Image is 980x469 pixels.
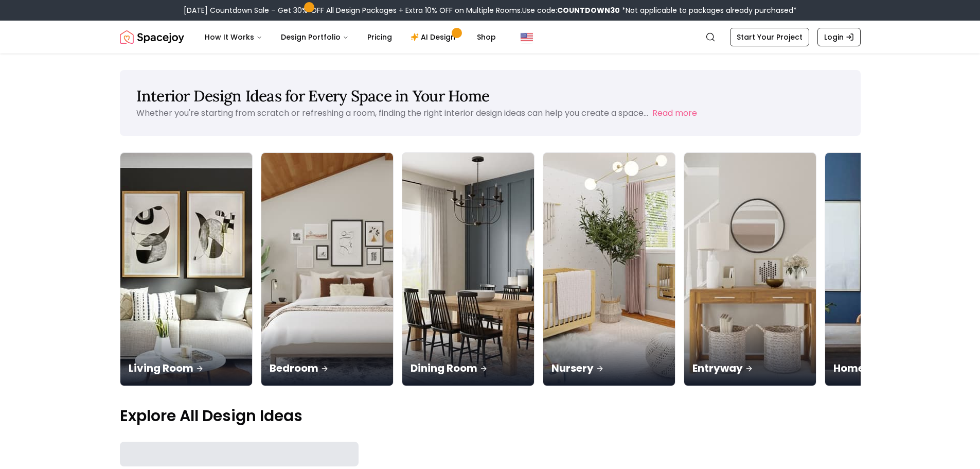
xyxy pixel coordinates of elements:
span: Use code: [522,5,620,15]
b: COUNTDOWN30 [557,5,620,15]
a: AI Design [402,27,467,47]
img: Nursery [543,153,675,386]
a: NurseryNursery [543,152,675,386]
button: How It Works [197,27,271,47]
p: Entryway [692,361,808,375]
img: Dining Room [402,153,534,386]
img: Home Office [825,153,957,386]
img: Bedroom [261,153,393,386]
a: Login [817,28,861,46]
h1: Interior Design Ideas for Every Space in Your Home [136,86,844,105]
a: Start Your Project [730,28,809,46]
a: Shop [469,27,504,47]
p: Explore All Design Ideas [120,407,861,425]
button: Read more [652,107,697,119]
p: Home Office [833,361,949,375]
button: Design Portfolio [273,27,357,47]
nav: Global [120,21,861,54]
p: Dining Room [411,361,526,375]
a: Spacejoy [120,27,184,47]
p: Whether you're starting from scratch or refreshing a room, finding the right interior design idea... [136,107,648,119]
img: Entryway [684,153,816,386]
a: Home OfficeHome Office [825,152,957,386]
img: Spacejoy Logo [120,27,184,47]
a: Dining RoomDining Room [402,152,534,386]
a: BedroomBedroom [261,152,394,386]
a: EntrywayEntryway [684,152,816,386]
img: Living Room [120,153,252,386]
p: Living Room [129,361,244,375]
a: Pricing [359,27,400,47]
p: Nursery [551,361,667,375]
img: United States [521,31,533,43]
nav: Main [197,27,504,47]
div: [DATE] Countdown Sale – Get 30% OFF All Design Packages + Extra 10% OFF on Multiple Rooms. [184,5,797,15]
a: Living RoomLiving Room [120,152,253,386]
p: Bedroom [270,361,385,375]
span: *Not applicable to packages already purchased* [620,5,797,15]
